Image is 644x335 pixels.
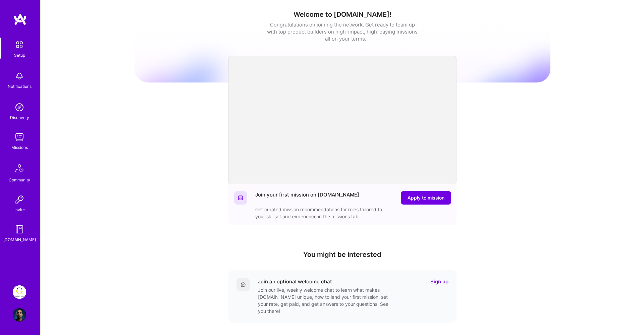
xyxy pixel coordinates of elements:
[8,83,32,90] div: Notifications
[13,193,26,206] img: Invite
[11,144,28,151] div: Missions
[267,21,418,42] div: Congratulations on joining the network. Get ready to team up with top product builders on high-im...
[401,191,451,205] button: Apply to mission
[11,160,28,176] img: Community
[228,56,457,184] iframe: video
[258,278,332,285] div: Join an optional welcome chat
[228,250,457,259] h4: You might be interested
[430,278,448,285] a: Sign up
[13,223,26,236] img: guide book
[408,194,444,201] span: Apply to mission
[255,191,359,205] div: Join your first mission on [DOMAIN_NAME]
[10,114,29,121] div: Discovery
[14,52,25,59] div: Setup
[12,38,26,52] img: setup
[11,285,28,299] a: Guidepoint: Client Platform
[13,130,26,144] img: teamwork
[238,195,243,201] img: Website
[240,282,246,287] img: Comment
[3,236,36,243] div: [DOMAIN_NAME]
[13,69,26,83] img: bell
[14,206,25,213] div: Invite
[11,308,28,322] a: User Avatar
[13,308,26,322] img: User Avatar
[258,286,392,315] div: Join our live, weekly welcome chat to learn what makes [DOMAIN_NAME] unique, how to land your fir...
[13,13,27,25] img: logo
[13,285,26,299] img: Guidepoint: Client Platform
[255,206,389,220] div: Get curated mission recommendations for roles tailored to your skillset and experience in the mis...
[13,101,26,114] img: discovery
[135,10,550,18] h1: Welcome to [DOMAIN_NAME]!
[9,176,30,183] div: Community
